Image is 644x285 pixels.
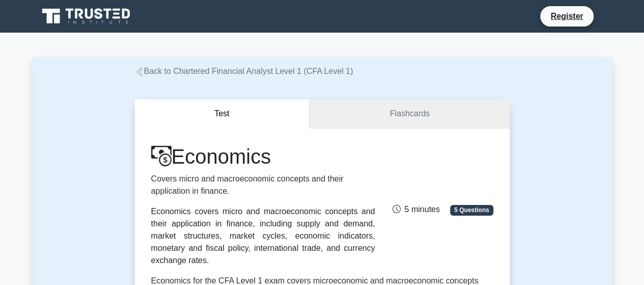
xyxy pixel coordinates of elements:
a: Flashcards [310,99,509,128]
a: Back to Chartered Financial Analyst Level 1 (CFA Level 1) [135,67,353,75]
p: Covers micro and macroeconomic concepts and their application in finance. [151,173,375,197]
div: Economics covers micro and macroeconomic concepts and their application in finance, including sup... [151,205,375,267]
span: 5 Questions [450,205,493,215]
span: 5 minutes [392,205,439,214]
h1: Economics [151,144,375,169]
button: Test [135,99,310,128]
a: Register [544,10,589,22]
